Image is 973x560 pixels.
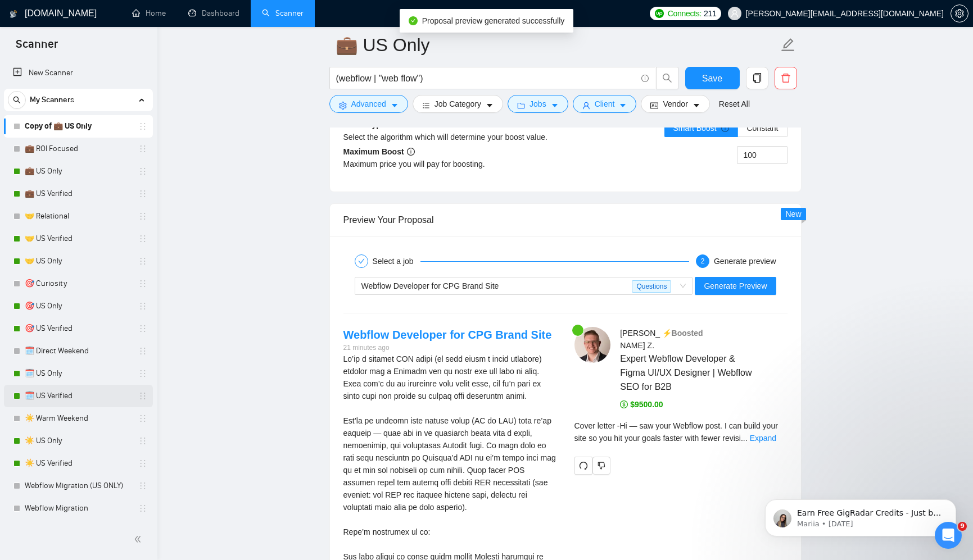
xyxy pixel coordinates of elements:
button: idcardVendorcaret-down [641,95,709,113]
a: 🎯 US Only [25,295,132,317]
span: holder [138,279,147,288]
span: holder [138,324,147,333]
span: New [785,210,801,218]
input: Scanner name... [336,31,779,59]
iframe: To enrich screen reader interactions, please activate Accessibility in Grammarly extension settings [748,476,973,554]
span: My Scanners [30,89,74,111]
a: Reset All [719,98,750,110]
button: userClientcaret-down [573,95,637,113]
a: setting [951,9,969,18]
span: search [657,73,678,83]
span: holder [138,189,147,198]
span: holder [138,504,147,513]
a: 🗓️ US Verified [25,385,132,407]
span: holder [138,481,147,490]
div: Preview Your Proposal [343,204,788,236]
div: Select the algorithm which will determine your boost value. [343,131,565,143]
button: search [8,91,26,109]
span: Earn Free GigRadar Credits - Just by Sharing Your Story! 💬 Want more credits for sending proposal... [49,33,194,309]
button: setting [951,4,969,22]
button: settingAdvancedcaret-down [329,95,408,113]
a: 🤝 US Only [25,250,132,272]
button: folderJobscaret-down [508,95,568,113]
span: idcard [650,101,658,110]
a: Expand [750,434,776,443]
span: check [358,258,365,265]
span: info-circle [407,148,415,156]
div: Select a job [373,254,420,268]
a: 💼 US Verified [25,183,132,205]
span: check-circle [409,16,418,25]
a: ☀️ US Only [25,430,132,452]
span: Jobs [530,98,546,110]
span: setting [339,101,347,110]
span: dollar [620,400,628,408]
img: c1u7_EkeLrIWybheU4WO5lp1nxdcW6EYqOFYTnK204AFRXFgBpIDW3vT34GlIVP10s [574,327,610,363]
p: Message from Mariia, sent 8w ago [49,43,194,53]
span: ... [741,434,748,443]
span: edit [781,38,795,52]
span: Vendor [663,98,687,110]
span: holder [138,144,147,153]
span: holder [138,459,147,468]
span: user [731,10,739,17]
span: user [582,101,590,110]
a: 🤝 Relational [25,205,132,227]
span: delete [775,73,796,83]
div: Maximum price you will pay for boosting. [343,158,565,170]
span: Expert Webflow Developer & Figma UI/UX Designer | Webflow SEO for B2B [620,352,754,394]
div: Remember that the client will see only the first two lines of your cover letter. [574,420,788,444]
span: caret-down [486,101,494,110]
span: Job Category [435,98,481,110]
span: Proposal preview generated successfully [422,16,565,25]
span: holder [138,347,147,356]
button: delete [775,67,797,89]
a: Webflow Developer for CPG Brand Site [343,329,552,341]
span: caret-down [551,101,559,110]
button: Save [685,67,740,89]
span: holder [138,302,147,311]
input: Search Freelance Jobs... [336,71,636,85]
img: upwork-logo.png [655,9,664,18]
img: logo [10,5,17,23]
span: 9 [958,522,967,531]
button: search [656,67,678,89]
span: holder [138,369,147,378]
span: 211 [704,7,716,20]
span: holder [138,212,147,221]
span: Constant [746,124,778,133]
button: barsJob Categorycaret-down [413,95,503,113]
a: 🗓️ US Only [25,362,132,385]
span: [PERSON_NAME] Z . [620,329,660,350]
button: redo [574,457,592,475]
a: 🎯 Curiosity [25,272,132,295]
a: New Scanner [13,62,144,84]
a: 🎯 US Verified [25,317,132,340]
span: caret-down [693,101,700,110]
a: 💼 US Only [25,160,132,183]
span: dislike [598,461,605,470]
a: 💼 ROI Focused [25,138,132,160]
button: dislike [592,457,610,475]
span: ⚡️Boosted [662,329,703,338]
span: folder [517,101,525,110]
a: Webflow Migration [25,497,132,520]
button: copy [746,67,768,89]
span: bars [422,101,430,110]
span: Questions [632,280,671,293]
a: 🗓️ Direct Weekend [25,340,132,362]
a: ☀️ US Verified [25,452,132,475]
a: dashboardDashboard [188,8,239,18]
span: holder [138,234,147,243]
span: Client [595,98,615,110]
button: Generate Preview [695,277,776,295]
a: 🤝 US Verified [25,227,132,250]
span: copy [746,73,768,83]
span: Connects: [668,7,702,20]
span: Generate Preview [704,280,767,292]
span: 2 [701,257,705,265]
span: setting [951,9,968,18]
span: Webflow Developer for CPG Brand Site [361,281,499,290]
b: Maximum Boost [343,147,415,156]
